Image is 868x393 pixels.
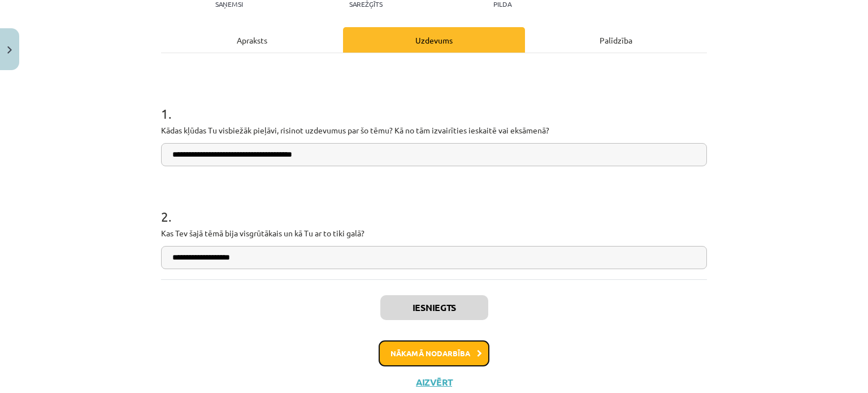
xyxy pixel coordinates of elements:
h1: 2 . [161,189,707,224]
img: icon-close-lesson-0947bae3869378f0d4975bcd49f059093ad1ed9edebbc8119c70593378902aed.svg [7,46,12,54]
p: Kas Tev šajā tēmā bija visgrūtākais un kā Tu ar to tiki galā? [161,227,707,239]
div: Palīdzība [525,27,707,53]
h1: 1 . [161,86,707,121]
button: Aizvērt [413,377,455,388]
button: Iesniegts [380,295,488,320]
button: Nākamā nodarbība [379,340,489,366]
div: Apraksts [161,27,343,53]
div: Uzdevums [343,27,525,53]
p: Kādas kļūdas Tu visbiežāk pieļāvi, risinot uzdevumus par šo tēmu? Kā no tām izvairīties ieskaitē ... [161,124,707,136]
